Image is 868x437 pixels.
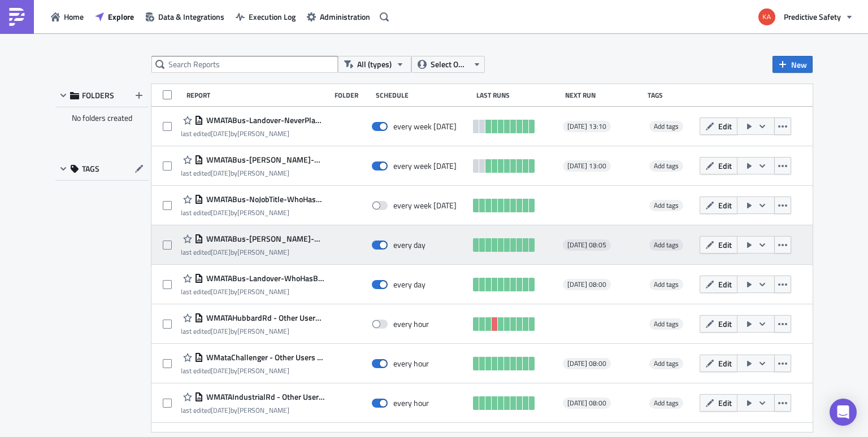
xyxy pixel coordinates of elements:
[700,196,737,214] button: Edit
[654,121,679,132] span: Add tags
[718,160,732,172] span: Edit
[700,394,737,412] button: Edit
[82,164,99,174] span: TAGS
[203,155,324,165] span: WMATABus-Andrews-NeverPlayed
[335,91,370,99] div: Folder
[649,318,683,330] span: Add tags
[393,240,426,250] div: every day
[649,239,683,251] span: Add tags
[181,287,324,296] div: last edited by [PERSON_NAME]
[654,160,679,171] span: Add tags
[565,91,643,99] div: Next Run
[784,11,841,23] span: Predictive Safety
[700,236,737,254] button: Edit
[64,11,84,23] span: Home
[186,91,329,99] div: Report
[181,327,324,335] div: last edited by [PERSON_NAME]
[700,276,737,293] button: Edit
[431,58,468,71] span: Select Owner
[649,121,683,132] span: Add tags
[203,273,324,283] span: WMATABus-Landover-WhoHasBeenTrainedOnTheGame
[181,129,324,138] div: last edited by [PERSON_NAME]
[393,121,457,132] div: every week on Thursday
[757,7,776,27] img: Avatar
[55,107,149,129] div: No folders created
[393,279,426,290] div: every day
[181,208,324,217] div: last edited by [PERSON_NAME]
[654,279,679,290] span: Add tags
[393,200,457,211] div: every week on Monday
[393,359,429,369] div: every hour
[718,239,732,251] span: Edit
[411,56,485,73] button: Select Owner
[89,8,140,25] button: Explore
[181,248,324,256] div: last edited by [PERSON_NAME]
[203,352,324,362] span: WMataChallenger - Other Users Suspected in Last Hour
[654,358,679,369] span: Add tags
[700,355,737,372] button: Edit
[211,326,231,337] time: 2025-06-04T20:04:54Z
[700,157,737,174] button: Edit
[567,399,606,408] span: [DATE] 08:00
[45,8,89,25] button: Home
[211,128,231,139] time: 2025-07-16T21:03:46Z
[654,200,679,211] span: Add tags
[203,115,324,125] span: WMATABus-Landover-NeverPlayed
[718,397,732,409] span: Edit
[654,318,679,329] span: Add tags
[203,234,324,244] span: WMATABus-Andrews-WhoHasBeenTrainedOnTheGame
[82,90,114,100] span: FOLDERS
[301,8,376,25] button: Administration
[393,161,457,171] div: every week on Thursday
[649,358,683,369] span: Add tags
[791,59,807,71] span: New
[654,239,679,250] span: Add tags
[567,161,606,171] span: [DATE] 13:00
[211,405,231,416] time: 2025-06-12T15:06:21Z
[649,279,683,290] span: Add tags
[181,406,324,414] div: last edited by [PERSON_NAME]
[718,357,732,369] span: Edit
[648,91,695,99] div: Tags
[718,278,732,290] span: Edit
[203,392,324,402] span: WMATAIndustrialRd - Other Users Suspected in Last Hour
[211,365,231,376] time: 2025-06-04T20:05:16Z
[320,11,370,23] span: Administration
[654,397,679,408] span: Add tags
[249,11,296,23] span: Execution Log
[108,11,134,23] span: Explore
[151,56,338,73] input: Search Reports
[567,280,606,289] span: [DATE] 08:00
[158,11,224,23] span: Data & Integrations
[211,168,231,178] time: 2025-07-16T21:04:14Z
[181,169,324,177] div: last edited by [PERSON_NAME]
[718,318,732,330] span: Edit
[230,8,301,25] button: Execution Log
[203,313,324,323] span: WMATAHubbardRd - Other Users Suspected in Last Hour
[830,399,857,426] div: Open Intercom Messenger
[718,120,732,132] span: Edit
[211,286,231,297] time: 2025-08-06T19:49:49Z
[718,199,732,211] span: Edit
[700,117,737,135] button: Edit
[357,58,392,71] span: All (types)
[393,398,429,408] div: every hour
[338,56,411,73] button: All (types)
[700,315,737,333] button: Edit
[393,319,429,329] div: every hour
[376,91,471,99] div: Schedule
[567,359,606,368] span: [DATE] 08:00
[772,56,813,73] button: New
[567,241,606,250] span: [DATE] 08:05
[649,160,683,172] span: Add tags
[181,366,324,375] div: last edited by [PERSON_NAME]
[140,8,230,25] button: Data & Integrations
[211,247,231,257] time: 2025-08-06T19:50:10Z
[649,397,683,409] span: Add tags
[203,194,324,204] span: WMATABus-NoJobTitle-WhoHasBeenTrainedOnTheGame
